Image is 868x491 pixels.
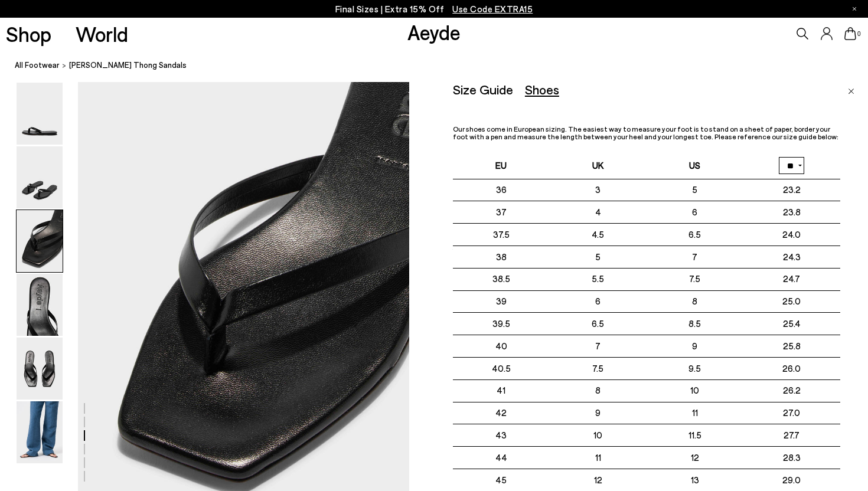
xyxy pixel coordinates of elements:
td: 25.8 [743,335,840,358]
td: 9 [647,335,743,358]
img: Renee Leather Thong Sandals - Image 2 [17,146,63,208]
td: 24.3 [743,245,840,268]
td: 24.7 [743,268,840,290]
th: UK [550,152,647,179]
a: Close [848,82,854,96]
td: 37 [453,201,550,224]
td: 38 [453,245,550,268]
td: 26.0 [743,357,840,379]
td: 12 [647,447,743,469]
td: 5 [550,245,647,268]
td: 9 [550,402,647,424]
td: 8 [647,290,743,313]
td: 6 [647,201,743,224]
th: US [647,152,743,179]
td: 6.5 [550,313,647,335]
span: Navigate to /collections/ss25-final-sizes [452,4,533,14]
td: 7 [647,245,743,268]
td: 24.0 [743,224,840,246]
a: All Footwear [15,59,60,71]
a: Aeyde [407,19,461,44]
a: World [76,24,128,44]
td: 25.0 [743,290,840,313]
td: 6.5 [647,224,743,246]
img: Renee Leather Thong Sandals - Image 6 [17,401,63,463]
td: 27.0 [743,402,840,424]
img: Renee Leather Thong Sandals - Image 4 [17,274,63,336]
td: 25.4 [743,313,840,335]
td: 5 [647,179,743,201]
span: 0 [856,31,862,37]
td: 10 [550,424,647,447]
td: 44 [453,447,550,469]
td: 43 [453,424,550,447]
a: 0 [844,27,856,40]
td: 11 [647,402,743,424]
td: 40.5 [453,357,550,379]
td: 11.5 [647,424,743,447]
p: Final Sizes | Extra 15% Off [335,2,533,17]
div: Shoes [525,82,559,97]
td: 7 [550,335,647,358]
td: 9.5 [647,357,743,379]
div: Size Guide [453,82,513,97]
nav: breadcrumb [15,50,868,82]
td: 36 [453,179,550,201]
td: 39 [453,290,550,313]
td: 6 [550,290,647,313]
td: 42 [453,402,550,424]
img: Renee Leather Thong Sandals - Image 3 [17,210,63,272]
td: 28.3 [743,447,840,469]
span: [PERSON_NAME] Thong Sandals [69,59,187,71]
td: 40 [453,335,550,358]
td: 7.5 [647,268,743,290]
td: 39.5 [453,313,550,335]
td: 38.5 [453,268,550,290]
td: 26.2 [743,379,840,402]
th: EU [453,152,550,179]
td: 7.5 [550,357,647,379]
p: Our shoes come in European sizing. The easiest way to measure your foot is to stand on a sheet of... [453,125,840,140]
img: Renee Leather Thong Sandals - Image 1 [17,83,63,145]
td: 23.2 [743,179,840,201]
td: 10 [647,379,743,402]
td: 4 [550,201,647,224]
td: 5.5 [550,268,647,290]
a: Shop [6,24,51,44]
td: 23.8 [743,201,840,224]
td: 3 [550,179,647,201]
img: Renee Leather Thong Sandals - Image 5 [17,338,63,400]
td: 27.7 [743,424,840,447]
td: 11 [550,447,647,469]
td: 41 [453,379,550,402]
td: 37.5 [453,224,550,246]
td: 4.5 [550,224,647,246]
td: 8 [550,379,647,402]
td: 8.5 [647,313,743,335]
